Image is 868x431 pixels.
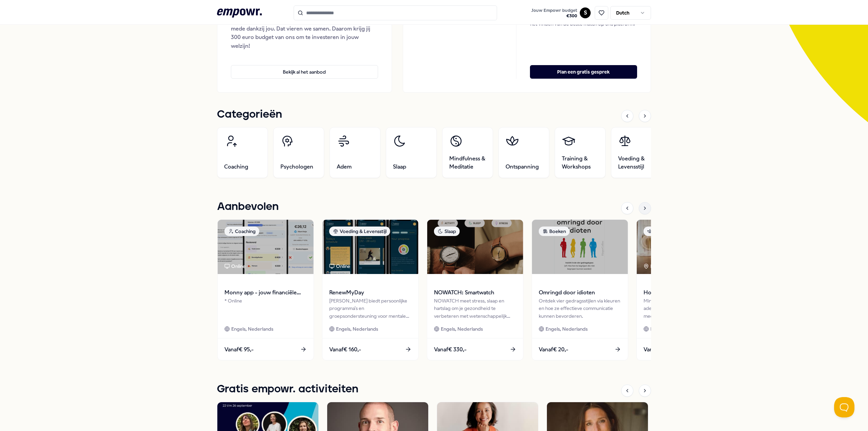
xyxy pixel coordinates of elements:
[441,325,483,333] span: Engels, Nederlands
[530,65,637,79] button: Plan een gratis gesprek
[434,345,467,354] span: Vanaf € 330,-
[231,16,378,50] div: Just Good Colleague! Just Good People bestaat 5 jaar, mede dankzij jou. Dat vieren we samen. Daar...
[337,163,352,171] span: Adem
[539,297,621,320] div: Ontdek vier gedragsstijlen via kleuren en hoe ze effectieve communicatie kunnen bevorderen.
[531,8,577,13] span: Jouw Empowr budget
[322,220,418,274] img: package image
[434,297,516,320] div: NOWATCH meet stress, slaap en hartslag om je gezondheid te verbeteren met wetenschappelijk gevali...
[644,288,726,297] span: House of Rituals: Mindspa
[329,345,361,354] span: Vanaf € 160,-
[336,325,378,333] span: Engels, Nederlands
[644,297,726,320] div: Mind Spa biedt unieke ademhalingstechnieken, diepe rust en meditaties voor mentale stressverlicht...
[427,220,523,274] img: package image
[329,297,412,320] div: [PERSON_NAME] biedt persoonlijke programma's en groepsondersteuning voor mentale veerkracht en vi...
[294,5,497,20] input: Search for products, categories or subcategories
[224,297,307,320] div: * Online
[555,127,606,178] a: Training & Workshops
[562,155,598,171] span: Training & Workshops
[224,163,248,171] span: Coaching
[644,345,673,354] span: Vanaf € 90,-
[532,219,628,360] a: package imageBoekenOmringd door idiotenOntdek vier gedragsstijlen via kleuren en hoe ze effectiev...
[393,163,406,171] span: Slaap
[427,219,524,360] a: package imageSlaapNOWATCH: SmartwatchNOWATCH meet stress, slaap en hartslag om je gezondheid te v...
[539,288,621,297] span: Omringd door idioten
[231,325,273,333] span: Engels, Nederlands
[442,127,493,178] a: Mindfulness & Meditatie
[539,227,570,236] div: Boeken
[611,127,662,178] a: Voeding & Levensstijl
[217,381,358,398] h1: Gratis empowr. activiteiten
[386,127,437,178] a: Slaap
[224,345,254,354] span: Vanaf € 95,-
[329,262,350,270] div: Online
[218,220,314,274] img: package image
[644,227,686,236] div: Ontspanning
[329,288,412,297] span: RenewMyDay
[530,6,578,20] button: Jouw Empowr budget€300
[231,54,378,79] a: Bekijk al het aanbod
[322,219,419,360] a: package imageVoeding & LevensstijlOnlineRenewMyDay[PERSON_NAME] biedt persoonlijke programma's en...
[834,397,854,417] iframe: Help Scout Beacon - Open
[434,288,516,297] span: NOWATCH: Smartwatch
[224,262,245,270] div: Online
[498,127,549,178] a: Ontspanning
[224,288,307,297] span: Monny app - jouw financiële assistent
[434,227,460,236] div: Slaap
[273,127,324,178] a: Psychologen
[529,6,580,20] a: Jouw Empowr budget€300
[644,262,715,270] div: Regio [GEOGRAPHIC_DATA]
[449,155,486,171] span: Mindfulness & Meditatie
[217,127,268,178] a: Coaching
[329,227,390,236] div: Voeding & Levensstijl
[539,345,568,354] span: Vanaf € 20,-
[217,198,279,215] h1: Aanbevolen
[231,65,378,79] button: Bekijk al het aanbod
[224,227,259,236] div: Coaching
[531,13,577,19] span: € 300
[650,325,692,333] span: Engels, Nederlands
[330,127,380,178] a: Adem
[217,106,282,123] h1: Categorieën
[506,163,539,171] span: Ontspanning
[546,325,588,333] span: Engels, Nederlands
[280,163,313,171] span: Psychologen
[636,219,733,360] a: package imageOntspanningRegio [GEOGRAPHIC_DATA] House of Rituals: MindspaMind Spa biedt unieke ad...
[532,220,628,274] img: package image
[637,220,733,274] img: package image
[618,155,655,171] span: Voeding & Levensstijl
[580,7,591,18] button: S
[217,219,314,360] a: package imageCoachingOnlineMonny app - jouw financiële assistent* OnlineEngels, NederlandsVanaf€ ...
